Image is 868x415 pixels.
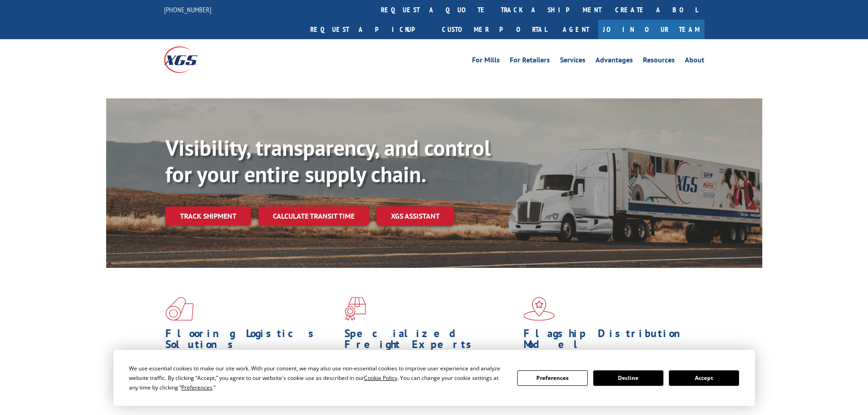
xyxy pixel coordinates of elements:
[165,297,194,321] img: xgs-icon-total-supply-chain-intelligence-red
[165,328,338,354] h1: Flooring Logistics Solutions
[554,20,598,39] a: Agent
[303,20,435,39] a: Request a pickup
[560,56,586,67] a: Services
[344,297,366,321] img: xgs-icon-focused-on-flooring-red
[181,384,212,391] span: Preferences
[669,370,739,386] button: Accept
[524,297,555,321] img: xgs-icon-flagship-distribution-model-red
[472,56,500,67] a: For Mills
[598,20,704,39] a: Join Our Team
[364,374,397,382] span: Cookie Policy
[643,56,675,67] a: Resources
[435,20,554,39] a: Customer Portal
[685,56,704,67] a: About
[113,350,755,406] div: Cookie Consent Prompt
[376,206,454,226] a: XGS ASSISTANT
[165,133,491,188] b: Visibility, transparency, and control for your entire supply chain.
[344,328,517,354] h1: Specialized Freight Experts
[593,370,663,386] button: Decline
[165,206,251,225] a: Track shipment
[510,56,550,67] a: For Retailers
[258,206,369,226] a: Calculate transit time
[517,370,587,386] button: Preferences
[129,364,506,392] div: We use essential cookies to make our site work. With your consent, we may also use non-essential ...
[596,56,633,67] a: Advantages
[524,328,696,354] h1: Flagship Distribution Model
[164,5,211,14] a: [PHONE_NUMBER]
